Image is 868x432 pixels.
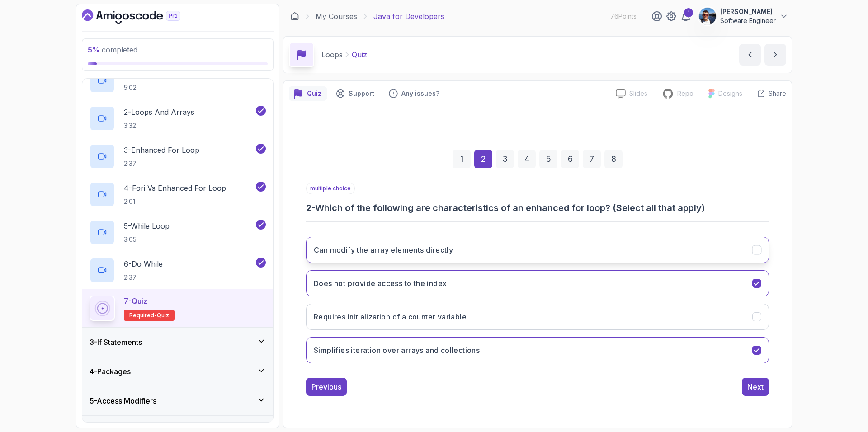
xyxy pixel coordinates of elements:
p: Slides [629,89,647,98]
button: Feedback button [383,86,445,101]
button: Previous [306,378,347,396]
p: 5 - While Loop [124,221,170,231]
button: quiz button [289,86,327,101]
button: 5-Access Modifiers [82,386,273,415]
button: 4-Packages [82,357,273,386]
p: 3:32 [124,121,194,130]
p: 4 - Fori vs Enhanced For Loop [124,183,226,193]
div: 5 [539,150,557,168]
p: Quiz [307,89,321,98]
p: 2:37 [124,273,163,282]
h3: Can modify the array elements directly [314,244,453,255]
p: Share [769,89,786,98]
button: Can modify the array elements directly [306,237,769,263]
div: 7 [583,150,601,168]
h3: 4 - Packages [90,366,131,377]
h3: Does not provide access to the index [314,278,447,289]
button: 6-Do While2:37 [90,258,266,283]
div: 1 [453,150,471,168]
p: 3:05 [124,235,170,244]
div: Next [747,381,764,392]
button: user profile image[PERSON_NAME]Software Engineer [698,7,788,25]
div: 2 [474,150,492,168]
p: 5:02 [124,83,162,92]
a: 1 [680,11,691,22]
span: completed [88,45,137,54]
button: 4-Fori vs Enhanced For Loop2:01 [90,182,266,207]
button: next content [764,44,786,66]
span: quiz [157,312,169,319]
div: 1 [684,8,693,17]
p: 6 - Do While [124,258,163,269]
h3: Simplifies iteration over arrays and collections [314,345,480,356]
button: Requires initialization of a counter variable [306,304,769,330]
button: Next [742,378,769,396]
button: previous content [739,44,761,66]
p: 3 - Enhanced For Loop [124,145,199,155]
p: Quiz [352,49,367,60]
h3: 3 - If Statements [90,337,142,347]
button: 3-If Statements [82,328,273,357]
div: 3 [496,150,514,168]
span: Required- [129,312,157,319]
div: 4 [518,150,536,168]
p: Support [349,89,374,98]
button: 5-While Loop3:05 [90,220,266,245]
span: 5 % [88,45,100,54]
p: multiple choice [306,183,355,194]
a: Dashboard [290,12,299,21]
div: 6 [561,150,579,168]
button: 3-Enhanced For Loop2:37 [90,144,266,169]
h3: 2 - Which of the following are characteristics of an enhanced for loop? (Select all that apply) [306,202,769,214]
button: Share [750,89,786,98]
p: 7 - Quiz [124,296,147,306]
h3: 5 - Access Modifiers [90,395,156,406]
p: [PERSON_NAME] [720,7,776,16]
div: Previous [311,381,341,392]
p: Loops [321,49,343,60]
p: 2:37 [124,159,199,168]
button: Simplifies iteration over arrays and collections [306,337,769,363]
a: My Courses [316,11,357,22]
a: Dashboard [82,9,201,24]
button: Does not provide access to the index [306,270,769,296]
p: 76 Points [610,12,637,21]
button: 2-Loops And Arrays3:32 [90,106,266,131]
p: Any issues? [401,89,439,98]
p: 2:01 [124,197,226,206]
div: 8 [604,150,623,168]
p: Repo [677,89,693,98]
h3: Requires initialization of a counter variable [314,311,467,322]
p: 2 - Loops And Arrays [124,107,194,117]
p: Designs [718,89,742,98]
button: 1-For Loop5:02 [90,68,266,93]
p: Software Engineer [720,16,776,25]
button: 7-QuizRequired-quiz [90,296,266,321]
button: Support button [330,86,380,101]
p: Java for Developers [373,11,444,22]
img: user profile image [699,8,716,25]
